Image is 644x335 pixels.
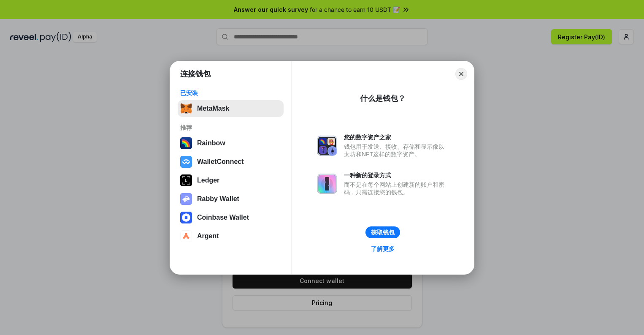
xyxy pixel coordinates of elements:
button: 获取钱包 [365,226,400,238]
button: Rabby Wallet [178,191,284,207]
div: 已安装 [180,89,281,97]
div: 而不是在每个网站上创建新的账户和密码，只需连接您的钱包。 [344,181,449,196]
div: 什么是钱包？ [360,93,406,103]
div: 了解更多 [371,245,395,253]
button: Argent [178,228,284,245]
div: 获取钱包 [371,229,395,236]
button: MetaMask [178,100,284,117]
div: 您的数字资产之家 [344,133,449,141]
button: Coinbase Wallet [178,209,284,226]
div: 一种新的登录方式 [344,172,449,179]
img: svg+xml,%3Csvg%20xmlns%3D%22http%3A%2F%2Fwww.w3.org%2F2000%2Fsvg%22%20width%3D%2228%22%20height%3... [180,174,192,186]
div: WalletConnect [197,158,244,166]
a: 了解更多 [366,243,400,254]
div: Coinbase Wallet [197,214,249,221]
img: svg+xml,%3Csvg%20xmlns%3D%22http%3A%2F%2Fwww.w3.org%2F2000%2Fsvg%22%20fill%3D%22none%22%20viewBox... [180,193,192,205]
div: MetaMask [197,105,229,112]
img: svg+xml,%3Csvg%20width%3D%2228%22%20height%3D%2228%22%20viewBox%3D%220%200%2028%2028%22%20fill%3D... [180,230,192,242]
button: Close [455,68,467,80]
div: Ledger [197,177,219,184]
img: svg+xml,%3Csvg%20width%3D%2228%22%20height%3D%2228%22%20viewBox%3D%220%200%2028%2028%22%20fill%3D... [180,156,192,168]
button: WalletConnect [178,153,284,170]
button: Rainbow [178,135,284,152]
img: svg+xml,%3Csvg%20xmlns%3D%22http%3A%2F%2Fwww.w3.org%2F2000%2Fsvg%22%20fill%3D%22none%22%20viewBox... [317,136,337,156]
div: Rabby Wallet [197,195,239,203]
h1: 连接钱包 [180,69,211,79]
img: svg+xml,%3Csvg%20fill%3D%22none%22%20height%3D%2233%22%20viewBox%3D%220%200%2035%2033%22%20width%... [180,103,192,114]
div: 推荐 [180,124,281,131]
div: 钱包用于发送、接收、存储和显示像以太坊和NFT这样的数字资产。 [344,143,449,158]
img: svg+xml,%3Csvg%20xmlns%3D%22http%3A%2F%2Fwww.w3.org%2F2000%2Fsvg%22%20fill%3D%22none%22%20viewBox... [317,174,337,194]
img: svg+xml,%3Csvg%20width%3D%22120%22%20height%3D%22120%22%20viewBox%3D%220%200%20120%20120%22%20fil... [180,137,192,149]
div: Rainbow [197,139,225,147]
img: svg+xml,%3Csvg%20width%3D%2228%22%20height%3D%2228%22%20viewBox%3D%220%200%2028%2028%22%20fill%3D... [180,212,192,223]
div: Argent [197,232,219,240]
button: Ledger [178,172,284,189]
